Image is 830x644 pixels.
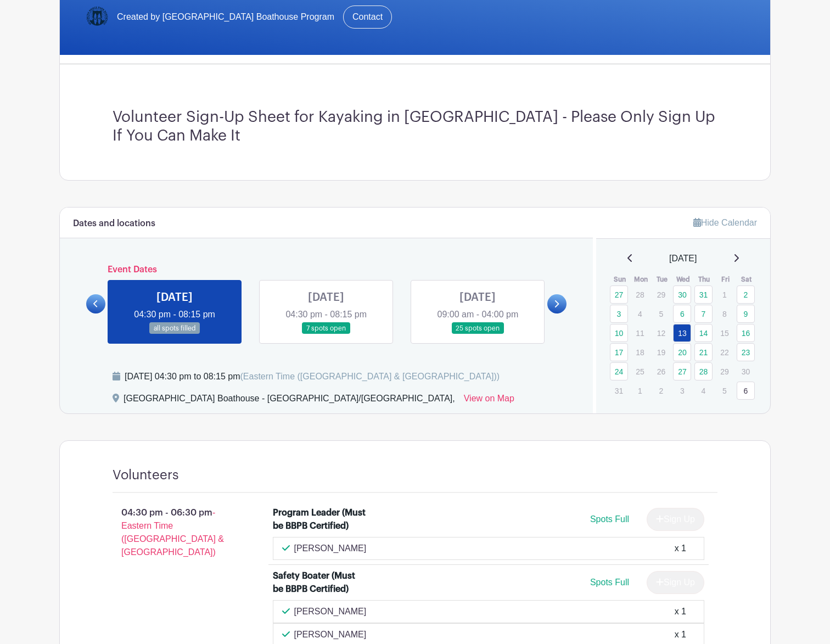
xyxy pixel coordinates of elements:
[669,252,697,265] span: [DATE]
[609,274,631,285] th: Sun
[675,542,686,555] div: x 1
[240,372,500,381] span: (Eastern Time ([GEOGRAPHIC_DATA] & [GEOGRAPHIC_DATA]))
[736,274,758,285] th: Sat
[715,382,733,399] p: 5
[610,382,628,399] p: 31
[672,274,694,285] th: Wed
[675,628,686,641] div: x 1
[715,305,733,322] p: 8
[631,382,649,399] p: 1
[652,382,670,399] p: 2
[673,285,691,304] a: 30
[610,343,628,361] a: 17
[273,569,368,596] div: Safety Boater (Must be BBPB Certified)
[652,363,670,380] p: 26
[113,108,717,145] h3: Volunteer Sign-Up Sheet for Kayaking in [GEOGRAPHIC_DATA] - Please Only Sign Up If You Can Make It
[652,305,670,322] p: 5
[715,274,736,285] th: Fri
[86,6,108,28] img: Logo-Title.png
[694,305,713,323] a: 7
[652,286,670,303] p: 29
[715,324,733,341] p: 15
[630,274,652,285] th: Mon
[610,285,628,304] a: 27
[694,324,713,342] a: 14
[590,514,629,524] span: Spots Full
[273,506,368,533] div: Program Leader (Must be BBPB Certified)
[294,542,367,555] p: [PERSON_NAME]
[124,392,455,410] div: [GEOGRAPHIC_DATA] Boathouse - [GEOGRAPHIC_DATA]/[GEOGRAPHIC_DATA],
[673,324,691,342] a: 13
[694,285,713,304] a: 31
[694,362,713,380] a: 28
[694,343,713,361] a: 21
[652,274,673,285] th: Tue
[652,324,670,341] p: 12
[694,274,715,285] th: Thu
[652,344,670,361] p: 19
[95,502,255,563] p: 04:30 pm - 06:30 pm
[464,392,514,410] a: View on Map
[121,508,224,557] span: - Eastern Time ([GEOGRAPHIC_DATA] & [GEOGRAPHIC_DATA])
[631,363,649,380] p: 25
[610,305,628,323] a: 3
[737,343,755,361] a: 23
[343,5,392,29] a: Contact
[125,370,500,383] div: [DATE] 04:30 pm to 08:15 pm
[693,218,757,227] a: Hide Calendar
[73,219,155,229] h6: Dates and locations
[105,265,547,275] h6: Event Dates
[737,382,755,400] a: 6
[631,286,649,303] p: 28
[737,285,755,304] a: 2
[631,344,649,361] p: 18
[631,305,649,322] p: 4
[673,382,691,399] p: 3
[715,286,733,303] p: 1
[694,382,713,399] p: 4
[737,363,755,380] p: 30
[294,605,367,618] p: [PERSON_NAME]
[675,605,686,618] div: x 1
[113,467,179,483] h4: Volunteers
[590,578,629,587] span: Spots Full
[737,305,755,323] a: 9
[117,10,334,24] span: Created by [GEOGRAPHIC_DATA] Boathouse Program
[610,362,628,380] a: 24
[631,324,649,341] p: 11
[737,324,755,342] a: 16
[294,628,367,641] p: [PERSON_NAME]
[715,363,733,380] p: 29
[673,343,691,361] a: 20
[715,344,733,361] p: 22
[673,362,691,380] a: 27
[673,305,691,323] a: 6
[610,324,628,342] a: 10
